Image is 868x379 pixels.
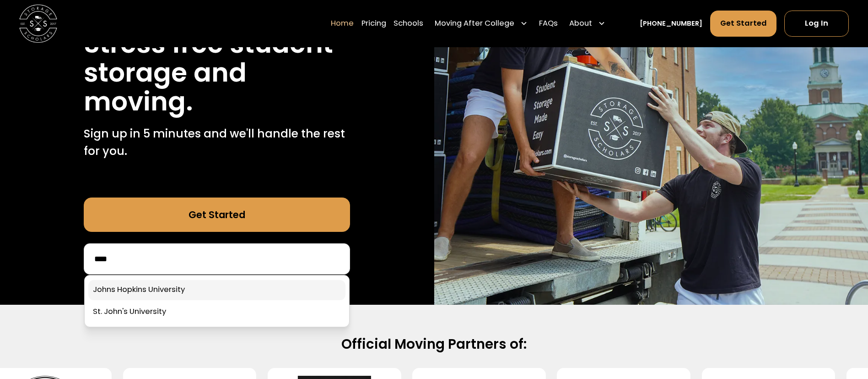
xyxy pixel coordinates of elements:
[640,19,702,29] a: [PHONE_NUMBER]
[710,11,777,37] a: Get Started
[784,11,849,37] a: Log In
[539,11,558,37] a: FAQs
[84,29,350,116] h1: Stress free student storage and moving.
[569,18,592,30] div: About
[566,11,609,37] div: About
[84,125,350,159] p: Sign up in 5 minutes and we'll handle the rest for you.
[84,198,350,232] a: Get Started
[331,11,354,37] a: Home
[435,18,514,30] div: Moving After College
[394,11,423,37] a: Schools
[129,335,739,353] h2: Official Moving Partners of:
[431,11,532,37] div: Moving After College
[19,5,57,43] img: Storage Scholars main logo
[361,11,386,37] a: Pricing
